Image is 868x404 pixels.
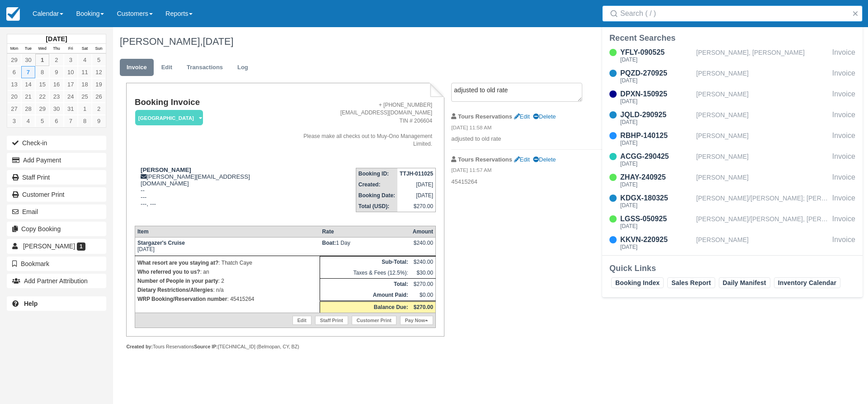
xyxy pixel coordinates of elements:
th: Item [135,226,320,238]
div: Invoice [832,130,855,147]
strong: Number of People in your party [137,278,218,284]
em: [DATE] 11:58 AM [451,124,604,134]
div: [PERSON_NAME] [696,172,829,189]
th: Rate [320,226,410,238]
a: KDGX-180325[DATE][PERSON_NAME]/[PERSON_NAME]; [PERSON_NAME]/[PERSON_NAME]Invoice [602,193,863,210]
a: Daily Manifest [719,277,770,288]
a: 28 [21,103,35,115]
div: [DATE] [620,57,693,62]
a: Edit [292,316,311,325]
a: 9 [92,115,106,127]
td: $240.00 [410,257,436,268]
h1: [PERSON_NAME], [120,36,757,47]
strong: Stargazer's Cruise [137,240,185,246]
a: 15 [35,78,49,90]
strong: WRP Booking/Reservation number [137,296,227,302]
a: PQZD-270925[DATE][PERSON_NAME]Invoice [602,68,863,85]
td: [DATE] [397,179,436,190]
button: Add Partner Attribution [7,274,106,288]
strong: Tours Reservations [458,156,512,163]
a: [PERSON_NAME] 1 [7,239,106,253]
a: 29 [35,103,49,115]
a: 25 [78,90,92,103]
a: Edit [514,113,530,120]
a: 9 [49,66,63,78]
a: 29 [7,54,21,66]
strong: TTJH-011025 [400,171,433,177]
b: Help [24,300,38,307]
th: Thu [49,44,63,54]
td: [DATE] [397,190,436,201]
a: 5 [35,115,49,127]
div: Tours Reservations [TECHNICAL_ID] (Belmopan, CY, BZ) [126,343,444,350]
th: Created: [356,179,397,190]
a: 21 [21,90,35,103]
a: LGSS-050925[DATE][PERSON_NAME]/[PERSON_NAME], [PERSON_NAME]/[PERSON_NAME]; [PERSON_NAME]/[PERSON_... [602,214,863,231]
a: Booking Index [611,277,664,288]
div: Invoice [832,68,855,85]
a: 27 [7,103,21,115]
a: 20 [7,90,21,103]
a: 8 [78,115,92,127]
td: $0.00 [410,290,436,301]
a: DPXN-150925[DATE][PERSON_NAME]Invoice [602,89,863,106]
a: 18 [78,78,92,90]
a: Log [231,59,255,76]
a: JQLD-290925[DATE][PERSON_NAME]Invoice [602,109,863,127]
div: [PERSON_NAME] [696,89,829,106]
p: : 45415264 [137,295,317,304]
div: Invoice [832,109,855,127]
button: Email [7,204,106,219]
td: Taxes & Fees (12.5%): [320,267,410,279]
em: [GEOGRAPHIC_DATA] [135,110,203,126]
a: Help [7,296,106,311]
div: LGSS-050925 [620,214,693,224]
div: JQLD-290925 [620,109,693,120]
a: 26 [92,90,106,103]
div: [DATE] [620,182,693,187]
a: 6 [7,66,21,78]
a: Inventory Calendar [774,277,840,288]
div: [PERSON_NAME] [696,130,829,147]
button: Copy Booking [7,222,106,236]
a: ACGG-290425[DATE][PERSON_NAME]Invoice [602,151,863,168]
a: Pay Now [400,316,433,325]
a: 7 [21,66,35,78]
a: Delete [533,113,556,120]
div: [PERSON_NAME]/[PERSON_NAME], [PERSON_NAME]/[PERSON_NAME]; [PERSON_NAME]/[PERSON_NAME], [PERSON_NA... [696,214,829,231]
div: PQZD-270925 [620,68,693,79]
a: 8 [35,66,49,78]
a: 3 [7,115,21,127]
button: Add Payment [7,153,106,167]
div: [PERSON_NAME], [PERSON_NAME] [696,47,829,64]
div: Invoice [832,47,855,64]
a: Edit [155,59,179,76]
strong: $270.00 [414,304,433,310]
div: [DATE] [620,244,693,250]
a: 23 [49,90,63,103]
th: Fri [64,44,78,54]
div: Invoice [832,151,855,168]
td: $30.00 [410,267,436,279]
button: Check-in [7,136,106,150]
strong: Source IP: [194,344,218,349]
a: Customer Print [7,187,106,202]
a: 17 [64,78,78,90]
div: KKVN-220925 [620,234,693,245]
a: 3 [64,54,78,66]
div: ACGG-290425 [620,151,693,162]
th: Wed [35,44,49,54]
a: 2 [49,54,63,66]
th: Tue [21,44,35,54]
a: ZHAY-240925[DATE][PERSON_NAME]Invoice [602,172,863,189]
a: 16 [49,78,63,90]
div: Invoice [832,89,855,106]
input: Search ( / ) [620,5,848,22]
th: Total: [320,279,410,290]
a: Customer Print [352,316,396,325]
a: 11 [78,66,92,78]
td: $270.00 [397,201,436,212]
div: [PERSON_NAME] [696,109,829,127]
th: Total (USD): [356,201,397,212]
div: [DATE] [620,223,693,229]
